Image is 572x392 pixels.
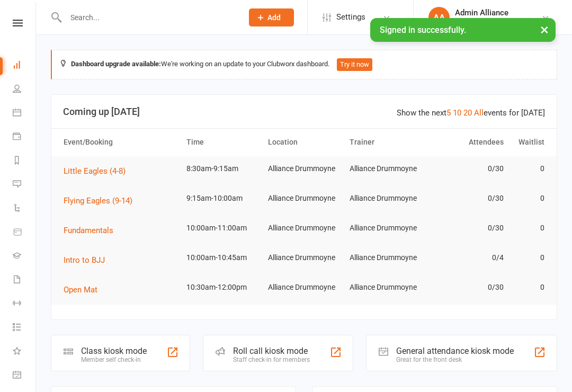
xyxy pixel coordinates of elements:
[64,194,140,207] button: Flying Eagles (9-14)
[13,364,37,388] a: General attendance kiosk mode
[535,18,554,41] button: ×
[426,129,508,156] th: Attendees
[233,346,310,356] div: Roll call kiosk mode
[182,245,263,270] td: 10:00am-10:45am
[455,8,522,17] div: Admin Alliance
[13,54,37,78] a: Dashboard
[345,245,426,270] td: Alliance Drummoyne
[396,356,514,363] div: Great for the front desk
[64,196,132,206] span: Flying Eagles (9-14)
[345,156,426,181] td: Alliance Drummoyne
[426,186,508,211] td: 0/30
[508,216,549,240] td: 0
[81,346,147,356] div: Class kiosk mode
[337,58,372,71] button: Try it now
[182,275,263,300] td: 10:30am-12:00pm
[455,17,522,27] div: Alliance Drummoyne
[64,166,126,176] span: Little Eagles (4-8)
[426,216,508,240] td: 0/30
[233,356,310,363] div: Staff check-in for members
[13,78,37,102] a: People
[428,7,450,28] div: AA
[263,216,345,240] td: Alliance Drummoyne
[263,156,345,181] td: Alliance Drummoyne
[59,129,182,156] th: Event/Booking
[64,224,121,237] button: Fundamentals
[63,106,545,117] h3: Coming up [DATE]
[64,254,112,266] button: Intro to BJJ
[182,186,263,211] td: 9:15am-10:00am
[345,186,426,211] td: Alliance Drummoyne
[267,13,281,22] span: Add
[13,126,37,149] a: Payments
[508,275,549,300] td: 0
[182,156,263,181] td: 8:30am-9:15am
[182,129,263,156] th: Time
[13,340,37,364] a: What's New
[345,216,426,240] td: Alliance Drummoyne
[81,356,147,363] div: Member self check-in
[508,129,549,156] th: Waitlist
[182,216,263,240] td: 10:00am-11:00am
[13,102,37,126] a: Calendar
[64,226,113,235] span: Fundamentals
[396,346,514,356] div: General attendance kiosk mode
[463,108,472,118] a: 20
[62,10,235,25] input: Search...
[64,285,97,295] span: Open Mat
[64,165,133,177] button: Little Eagles (4-8)
[426,275,508,300] td: 0/30
[64,255,105,265] span: Intro to BJJ
[13,221,37,245] a: Product Sales
[249,8,294,26] button: Add
[380,25,466,35] span: Signed in successfully.
[336,5,365,29] span: Settings
[397,106,545,119] div: Show the next events for [DATE]
[345,129,426,156] th: Trainer
[263,129,345,156] th: Location
[453,108,461,118] a: 10
[426,245,508,270] td: 0/4
[71,60,161,68] strong: Dashboard upgrade available:
[508,186,549,211] td: 0
[508,156,549,181] td: 0
[13,149,37,173] a: Reports
[64,283,105,296] button: Open Mat
[345,275,426,300] td: Alliance Drummoyne
[474,108,484,118] a: All
[51,50,557,79] div: We're working on an update to your Clubworx dashboard.
[426,156,508,181] td: 0/30
[263,275,345,300] td: Alliance Drummoyne
[263,245,345,270] td: Alliance Drummoyne
[446,108,451,118] a: 5
[508,245,549,270] td: 0
[263,186,345,211] td: Alliance Drummoyne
